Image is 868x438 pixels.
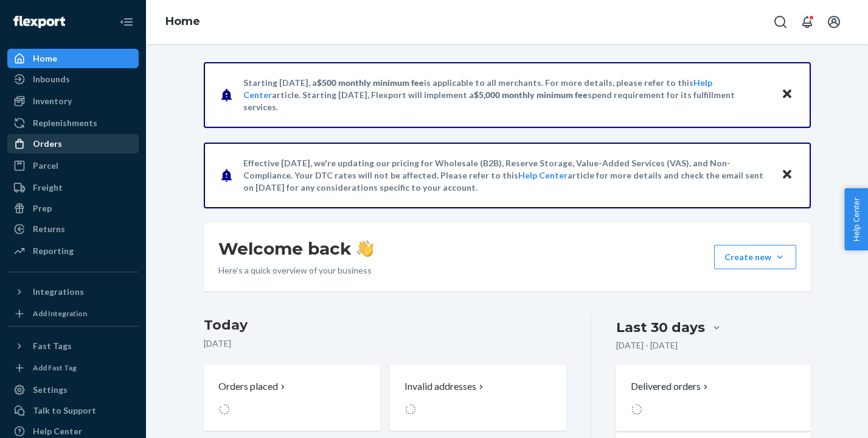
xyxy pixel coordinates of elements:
[631,380,710,394] button: Delivered orders
[474,90,588,100] span: $5,000 monthly minimum fee
[33,384,68,396] div: Settings
[7,156,139,175] a: Parcel
[218,238,373,260] h1: Welcome back
[204,316,567,335] h3: Today
[33,245,74,257] div: Reporting
[7,199,139,218] a: Prep
[779,86,795,104] button: Close
[844,188,868,250] button: Help Center
[7,380,139,400] a: Settings
[243,157,769,194] p: Effective [DATE], we're updating our pricing for Wholesale (B2B), Reserve Storage, Value-Added Se...
[33,95,72,107] div: Inventory
[390,365,566,431] button: Invalid addresses
[33,202,52,214] div: Prep
[156,4,210,40] ol: breadcrumbs
[243,77,769,113] p: Starting [DATE], a is applicable to all merchants. For more details, please refer to this article...
[7,219,139,239] a: Returns
[13,16,65,28] img: Flexport logo
[33,138,62,150] div: Orders
[33,223,65,235] div: Returns
[165,15,200,28] a: Home
[33,362,77,373] div: Add Fast Tag
[33,286,84,298] div: Integrations
[7,69,139,89] a: Inbounds
[779,166,795,184] button: Close
[33,308,87,319] div: Add Integration
[204,365,380,431] button: Orders placed
[33,52,57,65] div: Home
[33,425,82,437] div: Help Center
[616,339,678,351] p: [DATE] - [DATE]
[218,380,278,394] p: Orders placed
[7,401,139,420] a: Talk to Support
[7,91,139,111] a: Inventory
[7,361,139,375] a: Add Fast Tag
[7,113,139,133] a: Replenishments
[795,10,819,34] button: Open notifications
[317,77,424,88] span: $500 monthly minimum fee
[768,10,793,34] button: Open Search Box
[33,340,72,352] div: Fast Tags
[114,10,139,34] button: Close Navigation
[7,49,139,68] a: Home
[7,306,139,321] a: Add Integration
[33,73,70,85] div: Inbounds
[7,178,139,197] a: Freight
[7,134,139,154] a: Orders
[7,336,139,356] button: Fast Tags
[218,264,373,277] p: Here’s a quick overview of your business
[33,182,63,194] div: Freight
[822,10,846,34] button: Open account menu
[356,240,373,257] img: hand-wave emoji
[616,318,705,337] div: Last 30 days
[7,282,139,302] button: Integrations
[33,160,58,172] div: Parcel
[33,117,97,129] div: Replenishments
[714,245,796,269] button: Create new
[404,380,476,394] p: Invalid addresses
[7,241,139,261] a: Reporting
[204,337,567,350] p: [DATE]
[518,170,568,180] a: Help Center
[33,404,96,417] div: Talk to Support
